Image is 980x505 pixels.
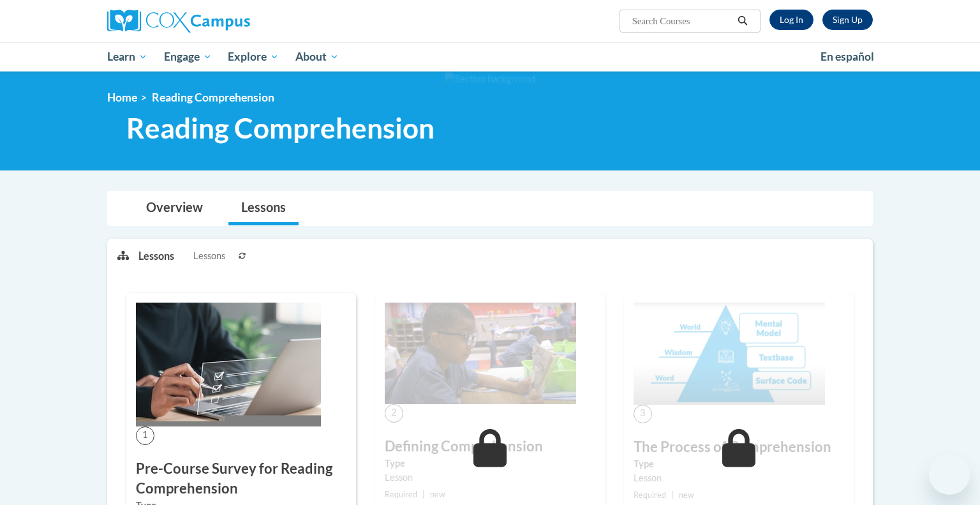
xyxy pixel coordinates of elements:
[107,10,250,33] img: Cox Campus
[422,490,425,499] span: |
[99,42,156,72] a: Learn
[193,249,225,263] span: Lessons
[634,471,844,485] div: Lesson
[820,50,874,63] span: En español
[430,490,445,499] span: new
[679,490,694,500] span: new
[107,49,147,64] span: Learn
[107,10,350,33] a: Cox Campus
[164,49,212,64] span: Engage
[822,10,873,30] a: Register
[812,43,882,70] a: En español
[671,490,674,500] span: |
[634,405,652,423] span: 3
[138,249,174,263] p: Lessons
[295,49,339,64] span: About
[385,471,595,485] div: Lesson
[107,91,137,104] a: Home
[133,192,216,225] a: Overview
[634,303,825,405] img: Course Image
[136,459,346,499] h3: Pre-Course Survey for Reading Comprehension
[126,111,434,145] span: Reading Comprehension
[88,42,892,72] div: Main menu
[152,91,274,104] span: Reading Comprehension
[136,426,154,445] span: 1
[287,42,347,72] a: About
[136,303,321,426] img: Course Image
[385,437,595,456] h3: Defining Comprehension
[219,42,287,72] a: Explore
[228,192,299,225] a: Lessons
[385,404,403,423] span: 2
[769,10,813,30] a: Log In
[634,490,666,500] span: Required
[733,13,752,29] button: Search
[228,49,279,64] span: Explore
[929,454,970,495] iframe: Button to launch messaging window
[385,456,595,471] label: Type
[156,42,220,72] a: Engage
[385,490,417,499] span: Required
[385,303,576,404] img: Course Image
[631,13,733,29] input: Search Courses
[634,437,844,457] h3: The Process of Comprehension
[634,457,844,471] label: Type
[445,72,535,86] img: Section background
